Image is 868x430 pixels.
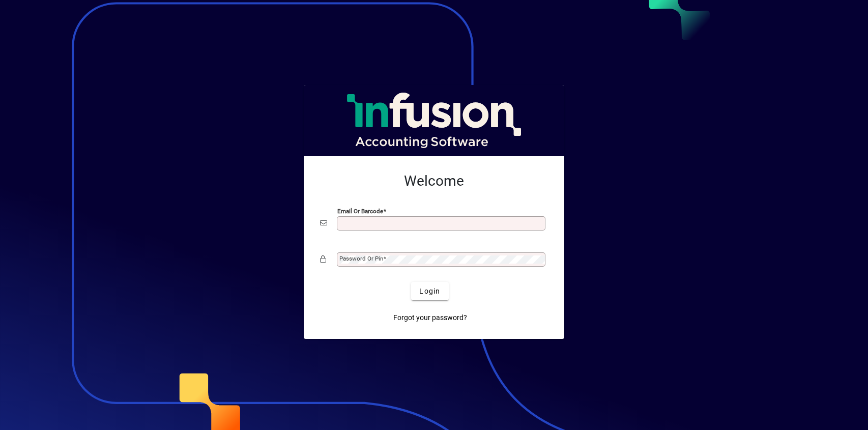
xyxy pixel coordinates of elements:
span: Login [419,286,440,297]
span: Forgot your password? [393,312,467,323]
mat-label: Password or Pin [339,255,383,262]
h2: Welcome [320,173,548,190]
button: Login [411,282,448,300]
mat-label: Email or Barcode [337,208,383,215]
a: Forgot your password? [389,308,471,327]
